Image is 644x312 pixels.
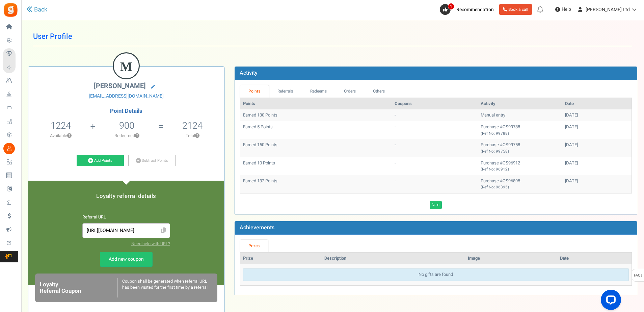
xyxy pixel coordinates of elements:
[465,253,557,264] th: Image
[565,142,629,148] div: [DATE]
[77,155,124,166] a: Add Points
[565,178,629,184] div: [DATE]
[565,160,629,166] div: [DATE]
[131,241,170,247] a: Need help with URL?
[94,81,146,91] span: [PERSON_NAME]
[117,278,212,297] div: Coupon shall be generated when referral URL has been visited for the first time by a referral
[28,108,224,114] h4: Point Details
[40,282,117,294] h6: Loyalty Referral Coupon
[182,121,203,131] h5: 2124
[240,240,268,252] a: Prizes
[481,149,509,154] small: (Ref No: 99758)
[240,109,392,121] td: Earned 130 Points
[240,85,269,98] a: Points
[478,98,562,110] th: Activity
[114,53,139,80] figcaption: M
[478,121,562,139] td: Purchase #OS99788
[240,139,392,157] td: Earned 150 Points
[269,85,302,98] a: Referrals
[32,133,89,139] p: Available
[243,268,629,281] div: No gifts are found
[481,131,509,136] small: (Ref No: 99788)
[240,224,274,232] b: Achievements
[448,3,454,10] span: 1
[100,252,153,267] a: Add new coupon
[67,134,72,138] button: ?
[33,93,219,100] a: [EMAIL_ADDRESS][DOMAIN_NAME]
[322,253,465,264] th: Description
[560,6,571,13] span: Help
[392,157,478,175] td: -
[481,166,509,172] small: (Ref No: 96912)
[392,98,478,110] th: Coupons
[478,157,562,175] td: Purchase #OS96912
[3,2,18,18] img: Gratisfaction
[392,109,478,121] td: -
[565,124,629,130] div: [DATE]
[35,193,217,199] h5: Loyalty referral details
[392,175,478,193] td: -
[51,119,71,132] span: 1224
[240,253,322,264] th: Prize
[565,112,629,119] div: [DATE]
[562,98,632,110] th: Date
[456,6,494,13] span: Recommendation
[430,201,442,209] a: Next
[240,98,392,110] th: Points
[481,184,509,190] small: (Ref No: 96895)
[586,6,630,13] span: [PERSON_NAME] Ltd
[119,121,134,131] h5: 900
[440,4,497,15] a: 1 Recommendation
[135,134,139,138] button: ?
[240,157,392,175] td: Earned 10 Points
[302,85,336,98] a: Redeems
[478,175,562,193] td: Purchase #OS96895
[96,133,157,139] p: Redeemed
[364,85,393,98] a: Others
[240,121,392,139] td: Earned 5 Points
[478,139,562,157] td: Purchase #OS99758
[240,69,258,77] b: Activity
[392,139,478,157] td: -
[336,85,365,98] a: Orders
[240,175,392,193] td: Earned 132 Points
[195,134,199,138] button: ?
[634,269,643,282] span: FAQs
[128,155,176,166] a: Subtract Points
[82,215,170,220] h6: Referral URL
[557,253,632,264] th: Date
[499,4,532,15] a: Book a call
[481,112,505,118] span: Manual entry
[158,225,169,237] span: Click to Copy
[392,121,478,139] td: -
[164,133,220,139] p: Total
[553,4,574,15] a: Help
[33,27,632,46] h1: User Profile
